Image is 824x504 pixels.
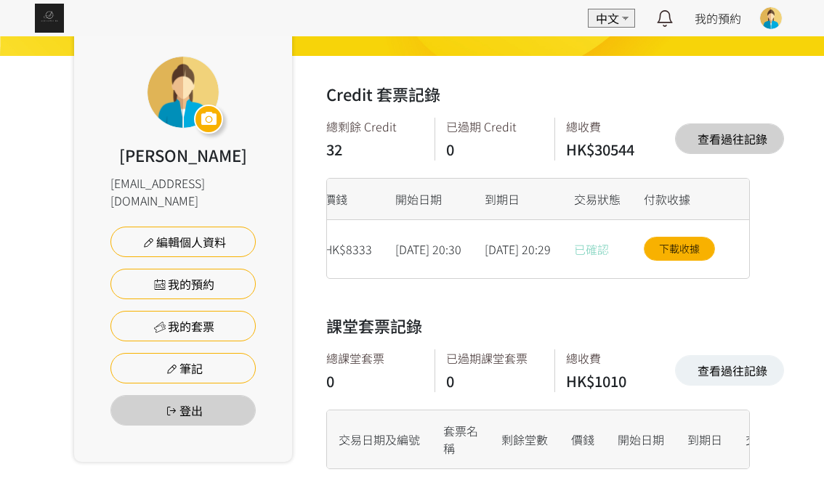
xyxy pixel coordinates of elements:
[566,349,661,367] div: 總收費
[446,349,540,367] div: 已過期課堂套票
[110,269,256,299] a: 我的預約
[632,179,727,220] div: 付款收據
[675,123,784,154] a: 查看過往記錄
[562,220,632,278] div: 已確認
[734,410,804,468] div: 交易狀態
[326,139,420,160] div: 32
[326,314,422,338] h2: 課堂套票記錄
[110,311,256,341] a: 我的套票
[560,410,606,468] div: 價錢
[384,179,473,220] div: 開始日期
[695,9,741,27] a: 我的預約
[644,237,715,261] a: 下載收據
[35,4,64,33] img: img_61c0148bb0266
[566,118,661,135] div: 總收費
[566,370,661,392] div: HK$1010
[473,220,562,278] div: [DATE] 20:29
[384,220,473,278] div: [DATE] 20:30
[566,139,661,160] div: HK$30544
[110,174,256,209] div: [EMAIL_ADDRESS][DOMAIN_NAME]
[326,370,420,392] div: 0
[312,220,384,278] div: HK$8333
[473,179,562,220] div: 到期日
[110,353,256,383] a: 筆記
[110,395,256,426] button: 登出
[312,179,384,220] div: 價錢
[676,410,734,468] div: 到期日
[490,410,560,468] div: 剩餘堂數
[327,410,432,468] div: 交易日期及編號
[675,355,784,386] a: 查看過往記錄
[326,118,420,135] div: 總剩餘 Credit
[562,179,632,220] div: 交易狀態
[326,349,420,367] div: 總課堂套票
[119,143,247,167] div: [PERSON_NAME]
[110,227,256,257] a: 編輯個人資料
[326,82,440,106] h2: Credit 套票記錄
[446,370,540,392] div: 0
[432,410,490,468] div: 套票名稱
[446,139,540,160] div: 0
[606,410,676,468] div: 開始日期
[446,118,540,135] div: 已過期 Credit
